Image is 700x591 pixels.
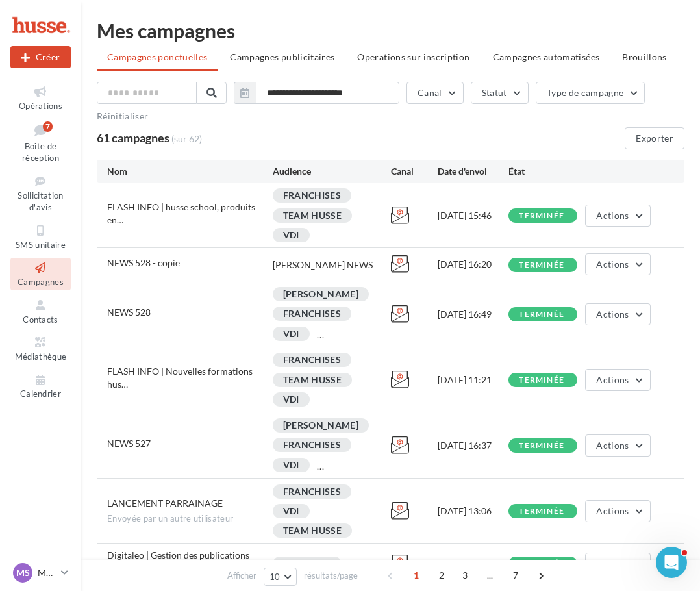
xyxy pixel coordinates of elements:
[38,566,56,579] p: Marketing Siège
[519,442,564,450] div: terminée
[438,557,508,570] div: [DATE] 15:12
[480,565,501,586] span: ...
[406,82,464,104] button: Canal
[438,505,508,518] div: [DATE] 13:06
[97,111,149,121] button: Réinitialiser
[273,307,352,321] div: FRANCHISES
[18,277,64,287] span: Campagnes
[273,208,353,223] div: TEAM HUSSE
[431,565,452,586] span: 2
[585,205,650,227] button: Actions
[273,188,352,203] div: FRANCHISES
[264,568,297,586] button: 10
[273,258,373,271] div: [PERSON_NAME] NEWS
[273,557,342,571] div: DIGITALEO
[43,121,53,132] div: 7
[391,165,438,178] div: Canal
[171,132,202,145] span: (sur 62)
[438,308,508,321] div: [DATE] 16:49
[519,376,564,384] div: terminée
[438,165,508,178] div: Date d'envoi
[438,439,508,452] div: [DATE] 16:37
[519,507,564,516] div: terminée
[622,51,667,62] span: Brouillons
[585,553,650,575] button: Actions
[269,572,281,582] span: 10
[596,210,629,221] span: Actions
[273,418,369,433] div: [PERSON_NAME]
[107,165,273,178] div: Nom
[107,549,249,573] span: Digitaleo | Gestion des publications pendant vos congés d'été
[585,369,650,391] button: Actions
[273,523,353,538] div: TEAM HUSSE
[16,240,66,250] span: SMS unitaire
[10,221,71,253] a: SMS unitaire
[273,287,369,301] div: [PERSON_NAME]
[107,257,180,268] span: NEWS 528 - copie
[317,329,325,342] div: ...
[596,440,629,451] span: Actions
[10,82,71,114] a: Opérations
[230,51,334,62] span: Campagnes publicitaires
[107,201,255,225] span: FLASH INFO | husse school, produits en promotion et retour en stock
[273,165,391,178] div: Audience
[107,307,151,318] span: NEWS 528
[15,351,67,362] span: Médiathèque
[10,171,71,216] a: Sollicitation d'avis
[273,484,352,499] div: FRANCHISES
[505,565,526,586] span: 7
[585,434,650,457] button: Actions
[438,209,508,222] div: [DATE] 15:46
[227,570,256,582] span: Afficher
[596,505,629,516] span: Actions
[97,21,684,40] div: Mes campagnes
[107,513,273,525] span: Envoyée par un autre utilisateur
[596,558,629,569] span: Actions
[585,253,650,275] button: Actions
[508,165,579,178] div: État
[10,295,71,327] a: Contacts
[596,374,629,385] span: Actions
[585,500,650,522] button: Actions
[656,547,687,578] iframe: Intercom live chat
[273,392,310,407] div: VDI
[273,353,352,367] div: FRANCHISES
[10,119,71,166] a: Boîte de réception7
[107,366,253,390] span: FLASH INFO | Nouvelles formations husse school
[438,258,508,271] div: [DATE] 16:20
[596,258,629,270] span: Actions
[273,458,310,472] div: VDI
[107,497,223,509] span: LANCEMENT PARRAINAGE
[10,560,71,585] a: MS Marketing Siège
[357,51,469,62] span: Operations sur inscription
[10,46,71,68] div: Nouvelle campagne
[519,310,564,319] div: terminée
[20,389,61,399] span: Calendrier
[16,566,30,579] span: MS
[273,504,310,518] div: VDI
[10,258,71,290] a: Campagnes
[406,565,427,586] span: 1
[273,373,353,387] div: TEAM HUSSE
[585,303,650,325] button: Actions
[273,438,352,452] div: FRANCHISES
[625,127,684,149] button: Exporter
[304,570,358,582] span: résultats/page
[455,565,475,586] span: 3
[10,370,71,402] a: Calendrier
[596,308,629,320] span: Actions
[493,51,600,62] span: Campagnes automatisées
[10,333,71,364] a: Médiathèque
[438,373,508,386] div: [DATE] 11:21
[273,327,310,341] div: VDI
[471,82,529,104] button: Statut
[23,314,58,325] span: Contacts
[107,438,151,449] span: NEWS 527
[519,212,564,220] div: terminée
[536,82,645,104] button: Type de campagne
[97,131,169,145] span: 61 campagnes
[519,261,564,270] div: terminée
[18,190,63,213] span: Sollicitation d'avis
[317,460,325,473] div: ...
[273,228,310,242] div: VDI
